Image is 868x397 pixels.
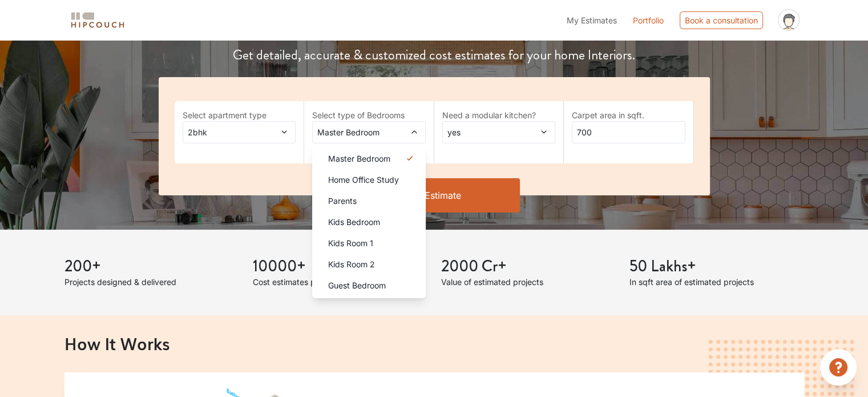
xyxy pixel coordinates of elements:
[64,334,804,353] h2: How It Works
[680,11,763,29] div: Book a consultation
[152,47,717,63] h4: Get detailed, accurate & customized cost estimates for your home Interiors.
[328,195,357,207] span: Parents
[349,178,520,212] button: Get Estimate
[64,276,239,288] p: Projects designed & delivered
[328,237,373,249] span: Kids Room 1
[441,276,616,288] p: Value of estimated projects
[185,126,263,138] span: 2bhk
[64,257,239,276] h3: 200+
[629,276,804,288] p: In sqft area of estimated projects
[315,126,392,138] span: Master Bedroom
[328,258,375,270] span: Kids Room 2
[69,7,126,33] span: logo-horizontal.svg
[328,153,390,165] span: Master Bedroom
[572,109,685,121] label: Carpet area in sqft.
[69,10,126,30] img: logo-horizontal.svg
[442,109,556,121] label: Need a modular kitchen?
[312,143,426,155] div: select 1 more room(s)
[445,126,522,138] span: yes
[253,276,427,288] p: Cost estimates provided
[567,15,617,25] span: My Estimates
[183,109,296,121] label: Select apartment type
[328,216,380,228] span: Kids Bedroom
[328,279,386,291] span: Guest Bedroom
[328,174,399,186] span: Home Office Study
[629,257,804,276] h3: 50 Lakhs+
[441,257,616,276] h3: 2000 Cr+
[253,257,427,276] h3: 10000+
[572,121,685,143] input: Enter area sqft
[633,14,664,26] a: Portfolio
[312,109,426,121] label: Select type of Bedrooms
